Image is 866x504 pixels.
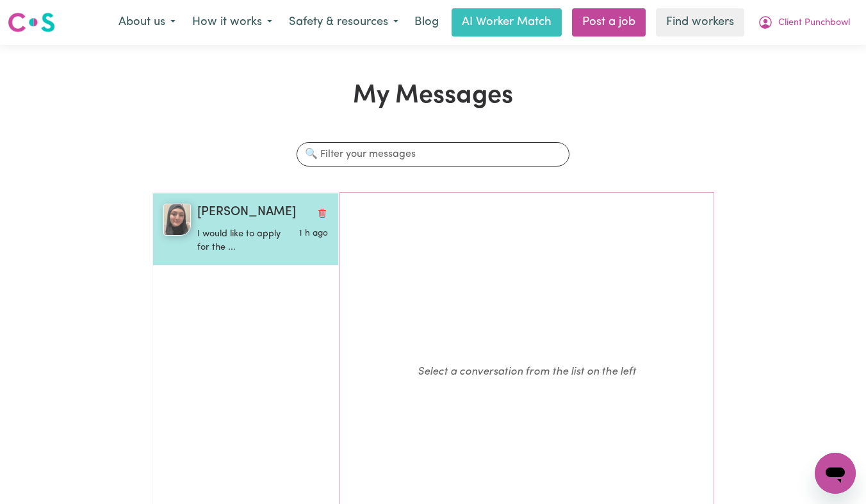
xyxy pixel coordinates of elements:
[815,453,856,494] iframe: Button to launch messaging window
[299,229,328,238] span: Message sent on August 4, 2025
[184,9,281,36] button: How it works
[297,142,570,167] input: 🔍 Filter your messages
[418,366,636,377] em: Select a conversation from the list on the left
[152,81,714,111] h1: My Messages
[656,8,744,37] a: Find workers
[110,9,184,36] button: About us
[316,204,328,221] button: Delete conversation
[452,8,562,37] a: AI Worker Match
[8,11,55,34] img: Careseekers logo
[778,16,850,30] span: Client Punchbowl
[281,9,407,36] button: Safety & resources
[8,8,55,37] a: Careseekers logo
[197,204,296,222] span: [PERSON_NAME]
[163,204,191,236] img: Lyn A
[407,8,446,37] a: Blog
[749,9,858,36] button: My Account
[572,8,646,37] a: Post a job
[152,193,338,266] button: Lyn A[PERSON_NAME]Delete conversationI would like to apply for the ...Message sent on August 4, 2025
[197,227,284,255] p: I would like to apply for the ...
